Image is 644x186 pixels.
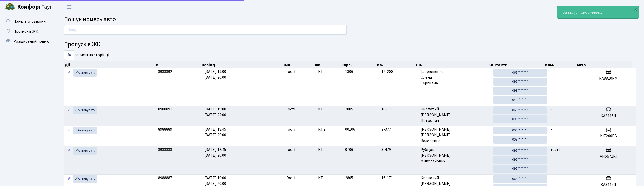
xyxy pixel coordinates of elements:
span: гості [551,147,560,152]
span: КТ2 [318,127,341,132]
span: [DATE] 19:00 [DATE] 22:00 [204,106,226,118]
span: 2-377 [381,127,417,132]
span: - [551,69,552,74]
div: × [633,7,638,12]
span: 1306 [345,69,353,74]
span: [DATE] 18:45 [DATE] 20:00 [204,147,226,158]
span: 3-479 [381,147,417,153]
a: Редагувати [66,69,72,77]
span: 2805 [345,175,353,181]
th: корп. [341,61,377,68]
span: КТ [318,106,341,112]
span: 8988888 [158,147,172,152]
a: Редагувати [66,127,72,134]
th: Тип [282,61,314,68]
span: Гості [286,106,295,112]
span: [DATE] 19:00 [DATE] 20:00 [204,69,226,80]
span: 16-171 [381,175,417,181]
a: Редагувати [66,106,72,114]
th: Контакти [488,61,545,68]
a: Активувати [73,106,97,114]
div: Запис успішно змінено. [557,6,639,18]
th: Авто [576,61,632,68]
th: Кв. [377,61,416,68]
th: Період [201,61,282,68]
span: 00106 [345,127,355,132]
a: КПП4 [628,4,638,10]
span: 8988891 [158,106,172,112]
span: 2805 [345,106,353,112]
th: Ком. [545,61,576,68]
a: Активувати [73,175,97,183]
h5: KI7200EB [583,134,634,138]
span: 8988889 [158,127,172,132]
span: Гості [286,147,295,153]
a: Активувати [73,127,97,134]
h5: КА8810PM [583,76,634,81]
a: Розширений пошук [3,36,53,46]
h4: Пропуск в ЖК [64,41,636,48]
a: Активувати [73,147,97,155]
span: Гості [286,127,295,132]
button: Переключити навігацію [63,3,76,11]
span: 0706 [345,147,353,152]
span: Гості [286,69,295,75]
span: - [551,175,552,181]
a: Панель управління [3,16,53,26]
span: - [551,106,552,112]
span: - [551,127,552,132]
span: 8988892 [158,69,172,74]
a: Активувати [73,69,97,77]
span: 8988887 [158,175,172,181]
span: Пропуск в ЖК [13,29,38,34]
img: logo.png [5,2,15,12]
input: Пошук [64,25,347,35]
h5: КА3115ІІ [583,114,634,118]
th: ЖК [314,61,341,68]
span: [PERSON_NAME] [PERSON_NAME] Валеріївна [421,127,489,144]
span: 12-200 [381,69,417,75]
a: Редагувати [66,175,72,183]
span: Гості [286,175,295,181]
h5: АН5671КІ [583,154,634,159]
span: КТ [318,69,341,75]
span: Гаврюшенко Олена Сергіївна [421,69,489,86]
span: Розширений пошук [13,39,49,44]
th: # [155,61,201,68]
span: Рубцов [PERSON_NAME] Миколайович [421,147,489,164]
span: Таун [17,3,53,11]
label: записів на сторінці [64,50,109,60]
select: записів на сторінці [64,50,74,60]
a: Редагувати [66,147,72,155]
b: КПП4 [628,4,638,10]
span: КТ [318,175,341,181]
th: ПІБ [416,61,488,68]
th: Дії [64,61,155,68]
span: Кирпатий [PERSON_NAME] Петрович [421,106,489,124]
span: 16-171 [381,106,417,112]
span: [DATE] 18:45 [DATE] 20:00 [204,127,226,138]
b: Комфорт [17,3,41,11]
span: Панель управління [13,19,47,24]
span: Пошук номеру авто [64,15,116,24]
a: Пропуск в ЖК [3,26,53,36]
span: КТ [318,147,341,153]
